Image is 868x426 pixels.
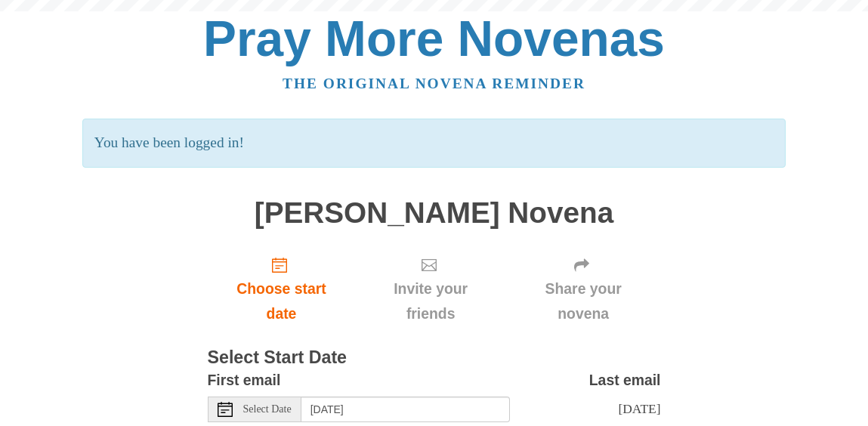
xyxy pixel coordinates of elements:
span: Select Date [243,404,292,415]
h1: [PERSON_NAME] Novena [208,197,661,230]
label: Last email [589,368,661,393]
span: [DATE] [618,401,660,416]
a: Pray More Novenas [203,11,665,66]
p: You have been logged in! [82,119,786,168]
div: Click "Next" to confirm your start date first. [506,244,661,334]
a: The original novena reminder [283,76,585,91]
span: Share your novena [521,276,646,326]
h3: Select Start Date [208,348,661,368]
div: Click "Next" to confirm your start date first. [355,244,505,334]
label: First email [208,368,281,393]
a: Choose start date [208,244,356,334]
span: Invite your friends [370,276,490,326]
span: Choose start date [223,276,341,326]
